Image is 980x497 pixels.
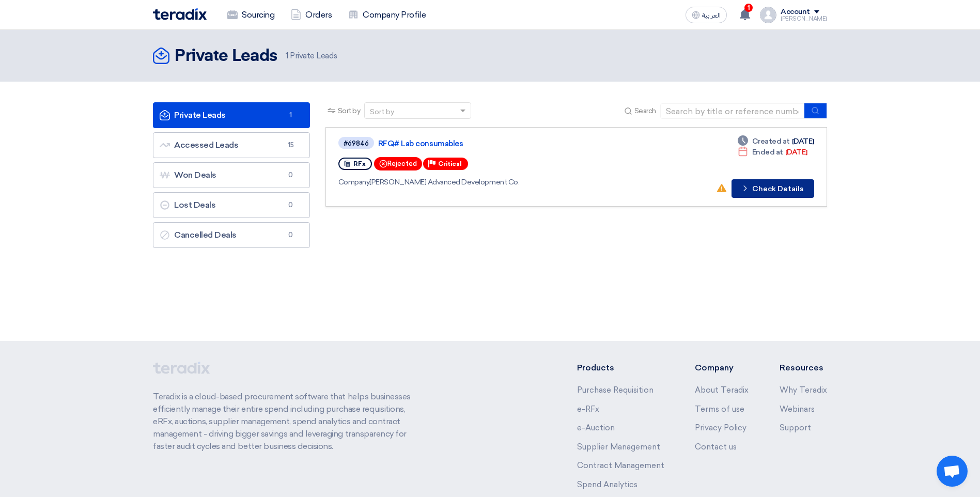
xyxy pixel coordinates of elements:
a: Private Leads1 [153,102,310,128]
a: RFQ# Lab consumables [378,139,636,148]
button: العربية [686,7,727,23]
div: [PERSON_NAME] [781,16,827,22]
span: 1 [285,110,297,120]
div: [DATE] [738,147,807,158]
div: [DATE] [738,136,814,147]
span: العربية [702,12,721,19]
a: Supplier Management [577,442,660,452]
div: [PERSON_NAME] Advanced Development Co. [338,177,639,188]
a: Sourcing [219,4,283,26]
span: 0 [285,230,297,240]
a: Support [780,423,811,432]
span: 0 [285,200,297,210]
a: Purchase Requisition [577,385,654,395]
a: Company Profile [340,4,434,26]
span: 1 [286,51,288,60]
a: Terms of use [695,405,744,414]
li: Company [695,362,749,374]
a: Privacy Policy [695,423,746,432]
li: Resources [780,362,827,374]
a: e-Auction [577,423,615,432]
a: Won Deals0 [153,162,310,188]
a: e-RFx [577,405,599,414]
span: Company [338,178,370,187]
span: 0 [285,170,297,180]
a: Webinars [780,405,815,414]
a: Orders [283,4,340,26]
span: Ended at [752,147,783,158]
a: Why Teradix [780,385,827,395]
div: Sort by [370,106,394,117]
span: 1 [744,4,753,12]
span: 15 [285,140,297,150]
div: #69846 [344,140,369,147]
a: Spend Analytics [577,480,637,489]
div: Rejected [374,157,422,170]
img: profile_test.png [760,7,776,23]
input: Search by title or reference number [660,103,805,119]
span: Critical [438,160,462,167]
h2: Private Leads [175,46,277,67]
span: Private Leads [286,50,337,62]
a: Contract Management [577,461,664,470]
a: About Teradix [695,385,749,395]
li: Products [577,362,664,374]
span: Sort by [338,105,361,116]
a: Lost Deals0 [153,192,310,218]
a: Contact us [695,442,737,452]
button: Check Details [732,179,814,198]
img: Teradix logo [153,8,207,20]
p: Teradix is a cloud-based procurement software that helps businesses efficiently manage their enti... [153,391,423,453]
a: Open chat [937,456,968,487]
a: Accessed Leads15 [153,132,310,158]
a: Cancelled Deals0 [153,222,310,248]
div: Account [781,8,810,17]
span: Search [634,105,656,116]
span: RFx [353,160,366,167]
span: Created at [752,136,790,147]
